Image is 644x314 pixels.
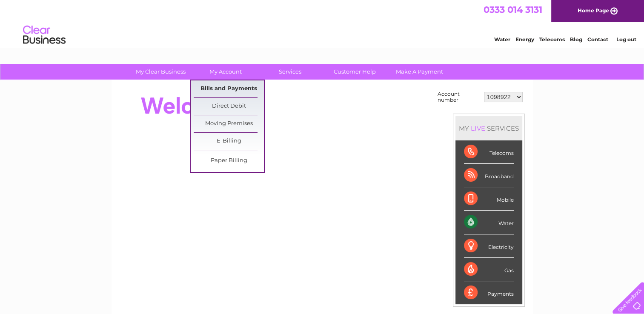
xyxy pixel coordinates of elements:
a: Direct Debit [194,98,264,115]
a: Customer Help [320,64,390,80]
a: My Account [190,64,260,80]
div: LIVE [469,124,487,132]
a: Bills and Payments [194,80,264,97]
a: Telecoms [539,36,565,43]
div: Water [464,211,514,234]
div: Mobile [464,187,514,211]
a: Blog [570,36,582,43]
a: Water [494,36,510,43]
a: Make A Payment [384,64,455,80]
div: Clear Business is a trading name of Verastar Limited (registered in [GEOGRAPHIC_DATA] No. 3667643... [121,5,524,41]
a: Moving Premises [194,115,264,132]
div: Telecoms [464,140,514,164]
a: My Clear Business [126,64,196,80]
div: MY SERVICES [455,116,522,140]
a: Paper Billing [194,152,264,169]
a: Contact [587,36,608,43]
div: Electricity [464,234,514,258]
a: Services [255,64,325,80]
td: Account number [435,89,482,105]
a: Energy [515,36,534,43]
a: E-Billing [194,133,264,150]
img: logo.png [23,22,66,48]
div: Payments [464,281,514,304]
a: Log out [616,36,636,43]
div: Gas [464,258,514,281]
div: Broadband [464,164,514,187]
a: 0333 014 3131 [484,4,542,15]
